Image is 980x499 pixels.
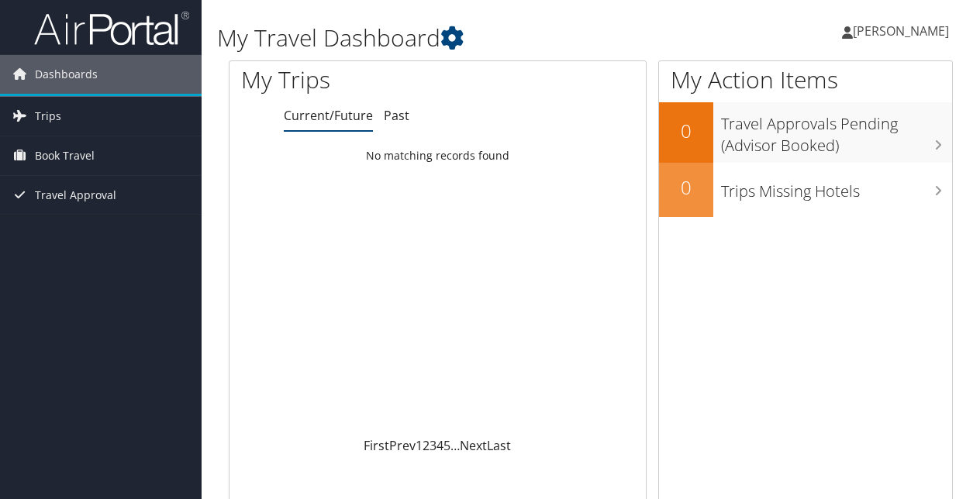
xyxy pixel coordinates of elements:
[853,22,949,40] span: [PERSON_NAME]
[217,22,716,54] h1: My Travel Dashboard
[842,8,964,54] a: [PERSON_NAME]
[241,64,461,96] h1: My Trips
[35,176,116,215] span: Travel Approval
[35,136,95,175] span: Book Travel
[659,118,713,144] h2: 0
[34,10,189,46] img: airportal-logo.png
[437,437,443,454] a: 4
[229,142,646,170] td: No matching records found
[659,174,713,201] h2: 0
[659,64,952,96] h1: My Action Items
[430,437,437,454] a: 3
[450,437,460,454] span: …
[659,163,952,217] a: 0Trips Missing Hotels
[721,105,952,157] h3: Travel Approvals Pending (Advisor Booked)
[416,437,423,454] a: 1
[460,437,487,454] a: Next
[35,97,61,136] span: Trips
[443,437,450,454] a: 5
[487,437,511,454] a: Last
[389,437,416,454] a: Prev
[721,173,952,202] h3: Trips Missing Hotels
[659,102,952,162] a: 0Travel Approvals Pending (Advisor Booked)
[35,55,98,94] span: Dashboards
[384,107,409,124] a: Past
[284,107,373,124] a: Current/Future
[423,437,430,454] a: 2
[364,437,389,454] a: First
